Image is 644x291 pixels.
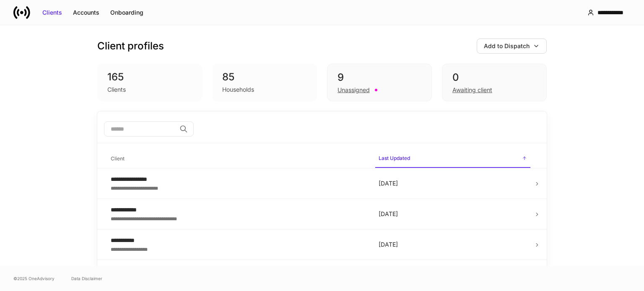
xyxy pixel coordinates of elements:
[13,275,55,282] span: © 2025 OneAdvisory
[107,85,126,94] div: Clients
[97,39,164,53] h3: Client profiles
[477,39,547,54] button: Add to Dispatch
[71,275,102,282] a: Data Disclaimer
[379,154,410,162] h6: Last Updated
[452,71,536,84] div: 0
[110,8,143,17] div: Onboarding
[222,70,307,84] div: 85
[107,150,369,167] span: Client
[327,64,432,101] div: 9Unassigned
[452,86,492,94] div: Awaiting client
[68,6,105,19] button: Accounts
[484,42,530,50] div: Add to Dispatch
[111,155,125,162] h6: Client
[37,6,68,19] button: Clients
[375,150,530,168] span: Last Updated
[222,85,254,94] div: Households
[105,6,149,19] button: Onboarding
[338,86,370,94] div: Unassigned
[338,71,421,84] div: 9
[107,70,192,84] div: 165
[379,210,527,218] p: [DATE]
[379,240,527,249] p: [DATE]
[73,8,99,17] div: Accounts
[42,8,62,17] div: Clients
[442,64,547,101] div: 0Awaiting client
[379,179,527,188] p: [DATE]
